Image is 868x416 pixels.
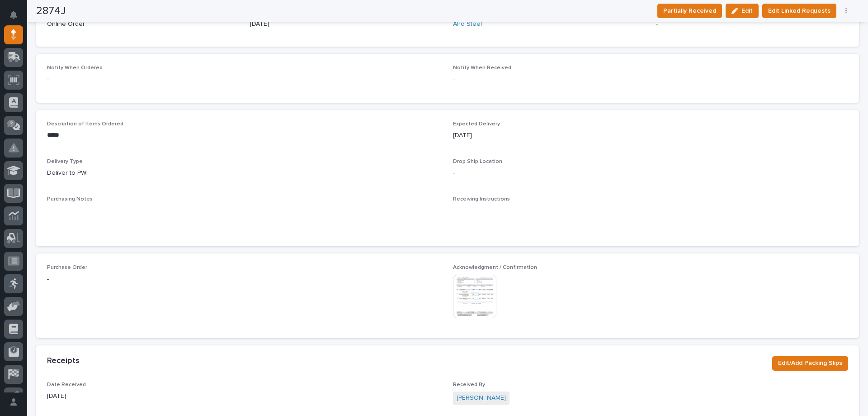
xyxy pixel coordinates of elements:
div: Notifications [11,11,23,25]
p: [DATE] [47,392,442,401]
span: Acknowledgment / Confirmation [453,265,537,270]
span: Purchase Order [47,265,87,270]
p: - [47,75,442,85]
p: [DATE] [250,19,442,29]
span: Expected Delivery [453,121,500,127]
h2: 2874J [36,5,66,18]
p: - [453,75,848,85]
button: Edit Linked Requests [762,4,836,18]
h2: Receipts [47,356,80,366]
span: Purchasing Notes [47,196,93,202]
button: Edit [726,4,759,18]
span: Delivery Type [47,159,83,164]
span: Edit/Add Packing Slips [778,358,842,368]
p: [DATE] [453,131,848,140]
span: Receiving Instructions [453,196,510,202]
p: - [656,19,848,29]
span: Notify When Ordered [47,65,103,71]
span: Description of Items Ordered [47,121,123,127]
span: Edit Linked Requests [768,5,830,16]
p: Online Order [47,19,239,29]
span: Notify When Received [453,65,511,71]
span: Drop Ship Location [453,159,502,164]
p: Deliver to PWI [47,168,442,178]
button: Partially Received [657,4,722,18]
p: - [453,212,848,222]
p: - [47,275,442,284]
span: Received By [453,382,485,387]
button: Notifications [4,5,23,24]
a: Alro Steel [453,19,482,29]
button: Edit/Add Packing Slips [772,356,848,371]
span: Partially Received [663,5,716,16]
a: [PERSON_NAME] [457,393,506,403]
span: Date Received [47,382,86,387]
p: - [453,168,848,178]
span: Edit [741,7,753,15]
